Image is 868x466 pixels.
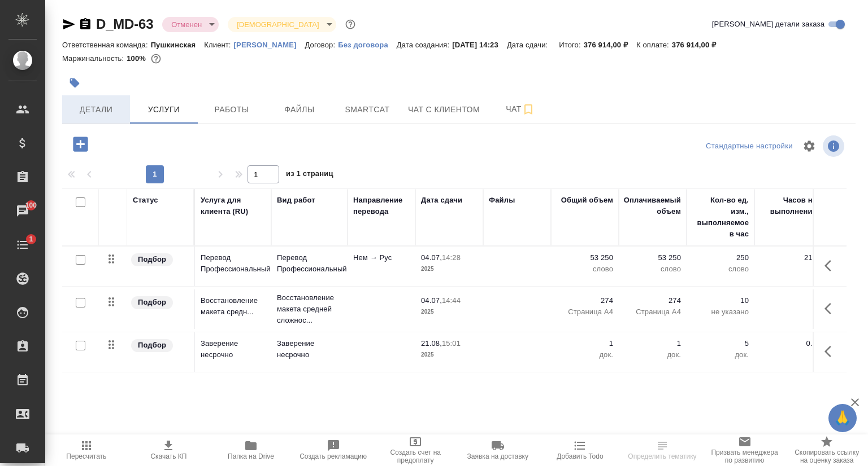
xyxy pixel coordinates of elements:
[62,17,76,31] button: Скопировать ссылку для ЯМессенджера
[233,20,322,29] button: [DEMOGRAPHIC_DATA]
[45,434,128,466] button: Пересчитать
[150,452,186,460] span: Скачать КП
[557,349,613,361] p: док.
[127,54,149,63] p: 100%
[22,234,40,245] span: 1
[457,434,539,466] button: Заявка на доставку
[62,71,87,95] button: Добавить тэг
[796,133,823,160] span: Настроить таблицу
[162,17,219,32] div: Отменен
[624,349,681,361] p: док.
[138,340,166,351] p: Подбор
[133,195,158,206] div: Статус
[557,452,603,460] span: Добавить Todo
[692,252,749,263] p: 250
[828,404,857,432] button: 🙏
[785,434,868,466] button: Скопировать ссылку на оценку заказа
[636,41,672,49] p: К оплате:
[692,338,749,349] p: 5
[754,247,822,286] td: 213
[343,17,358,32] button: Доп статусы указывают на важность/срочность заказа
[338,41,397,49] p: Без договора
[624,306,681,318] p: Страница А4
[818,252,845,279] button: Показать кнопки
[818,295,845,322] button: Показать кнопки
[507,41,550,49] p: Дата сдачи:
[353,195,410,217] div: Направление перевода
[421,306,478,318] p: 2025
[353,252,410,263] p: Нем → Рус
[204,41,233,49] p: Клиент:
[201,252,266,275] p: Перевод Профессиональный
[818,338,845,365] button: Показать кнопки
[557,295,613,306] p: 274
[210,434,292,466] button: Папка на Drive
[277,292,342,326] p: Восстановление макета средней сложнос...
[421,263,478,275] p: 2025
[621,434,704,466] button: Определить тематику
[421,296,442,305] p: 04.07,
[19,200,44,211] span: 100
[522,103,535,116] svg: Подписаться
[557,306,613,318] p: Страница А4
[168,20,205,29] button: Отменен
[228,452,274,460] span: Папка на Drive
[421,195,462,206] div: Дата сдачи
[692,195,749,240] div: Кол-во ед. изм., выполняемое в час
[277,252,342,275] p: Перевод Профессиональный
[381,449,450,464] span: Создать счет на предоплату
[557,338,613,349] p: 1
[66,452,106,460] span: Пересчитать
[79,17,92,31] button: Скопировать ссылку
[62,54,127,63] p: Маржинальность:
[286,167,333,183] span: из 1 страниц
[442,339,461,348] p: 15:01
[292,434,375,466] button: Создать рекламацию
[137,103,191,117] span: Услуги
[628,452,696,460] span: Определить тематику
[151,41,205,49] p: Пушкинская
[234,39,305,49] a: [PERSON_NAME]
[3,197,42,225] a: 100
[340,103,394,117] span: Smartcat
[201,295,266,318] p: Восстановление макета средн...
[692,349,749,361] p: док.
[692,306,749,318] p: не указано
[201,338,266,361] p: Заверение несрочно
[557,263,613,275] p: слово
[760,195,817,217] div: Часов на выполнение
[704,434,786,466] button: Призвать менеджера по развитию
[421,349,478,361] p: 2025
[692,263,749,275] p: слово
[421,253,442,262] p: 04.07,
[234,41,305,49] p: [PERSON_NAME]
[672,41,724,49] p: 376 914,00 ₽
[823,135,847,157] span: Посмотреть информацию
[96,16,153,32] a: D_MD-63
[374,434,457,466] button: Создать счет на предоплату
[712,19,824,30] span: [PERSON_NAME] детали заказа
[792,449,861,464] span: Скопировать ссылку на оценку заказа
[228,17,336,32] div: Отменен
[493,102,548,116] span: Чат
[754,289,822,329] td: 0
[3,231,42,259] a: 1
[624,295,681,306] p: 274
[149,51,163,66] button: 0.00 RUB;
[69,103,123,117] span: Детали
[408,103,480,117] span: Чат с клиентом
[442,296,461,305] p: 14:44
[338,39,397,49] a: Без договора
[557,252,613,263] p: 53 250
[452,41,507,49] p: [DATE] 14:23
[128,434,210,466] button: Скачать КП
[710,449,779,464] span: Призвать менеджера по развитию
[624,263,681,275] p: слово
[421,339,442,348] p: 21.08,
[624,195,681,217] div: Оплачиваемый объем
[397,41,452,49] p: Дата создания:
[138,254,166,265] p: Подбор
[692,295,749,306] p: 10
[539,434,622,466] button: Добавить Todo
[624,252,681,263] p: 53 250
